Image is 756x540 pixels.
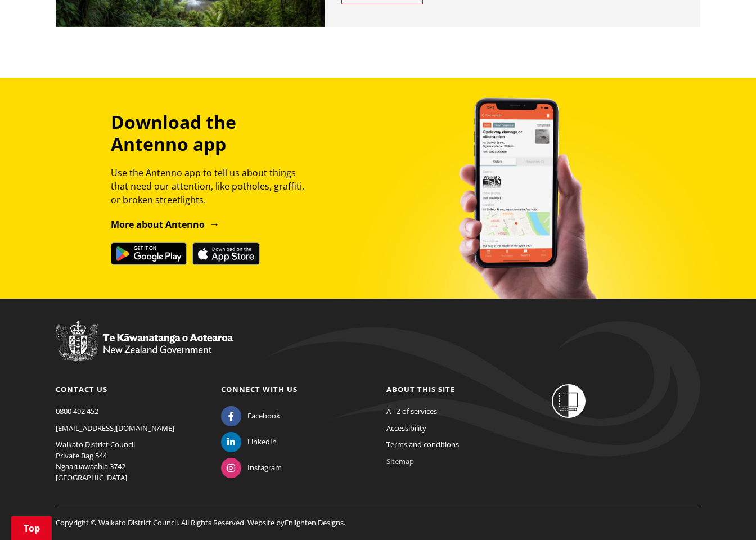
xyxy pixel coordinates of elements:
span: Facebook [247,411,280,422]
a: Connect with us [221,384,298,394]
a: Terms and conditions [386,439,459,449]
a: Accessibility [386,423,426,433]
a: About this site [386,384,455,394]
a: Instagram [221,462,282,472]
a: Facebook [221,411,280,421]
h3: Download the Antenno app [111,111,314,155]
a: Top [11,516,52,540]
a: A - Z of services [386,406,437,416]
img: Shielded [552,384,586,418]
p: Waikato District Council Private Bag 544 Ngaaruawaahia 3742 [GEOGRAPHIC_DATA] [56,439,204,483]
span: LinkedIn [247,436,277,448]
a: Sitemap [386,456,414,466]
a: More about Antenno [111,218,219,231]
img: New Zealand Government [56,321,233,362]
a: 0800 492 452 [56,406,98,416]
p: Use the Antenno app to tell us about things that need our attention, like potholes, graffiti, or ... [111,166,314,206]
p: Copyright © Waikato District Council. All Rights Reserved. Website by . [56,506,700,529]
img: Get it on Google Play [111,242,187,265]
a: Contact us [56,384,107,394]
a: Enlighten Designs [285,517,344,528]
span: Instagram [247,462,282,474]
a: LinkedIn [221,436,277,447]
a: [EMAIL_ADDRESS][DOMAIN_NAME] [56,423,174,433]
img: Download on the App Store [192,242,260,265]
iframe: Messenger Launcher [704,493,745,533]
a: New Zealand Government [56,346,233,357]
